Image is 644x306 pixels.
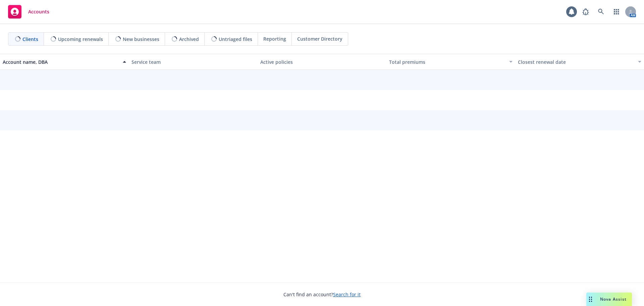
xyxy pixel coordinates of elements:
a: Search for it [333,291,361,298]
div: Account name, DBA [3,58,119,65]
div: Active policies [260,58,384,65]
span: Customer Directory [297,35,342,42]
span: Reporting [263,35,286,42]
button: Total premiums [386,54,515,70]
button: Service team [129,54,258,70]
span: Untriaged files [219,36,252,43]
span: Clients [22,36,38,43]
span: Can't find an account? [283,291,361,298]
a: Switch app [610,5,623,18]
span: New businesses [123,36,159,43]
span: Nova Assist [600,296,627,302]
a: Report a Bug [579,5,592,18]
button: Active policies [258,54,386,70]
div: Closest renewal date [518,58,634,65]
a: Accounts [5,2,52,21]
div: Total premiums [389,58,505,65]
button: Nova Assist [586,293,632,306]
span: Upcoming renewals [58,36,103,43]
a: Search [594,5,608,18]
span: Accounts [28,9,49,14]
div: Drag to move [586,293,595,306]
div: Service team [131,58,255,65]
span: Archived [179,36,199,43]
button: Closest renewal date [515,54,644,70]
